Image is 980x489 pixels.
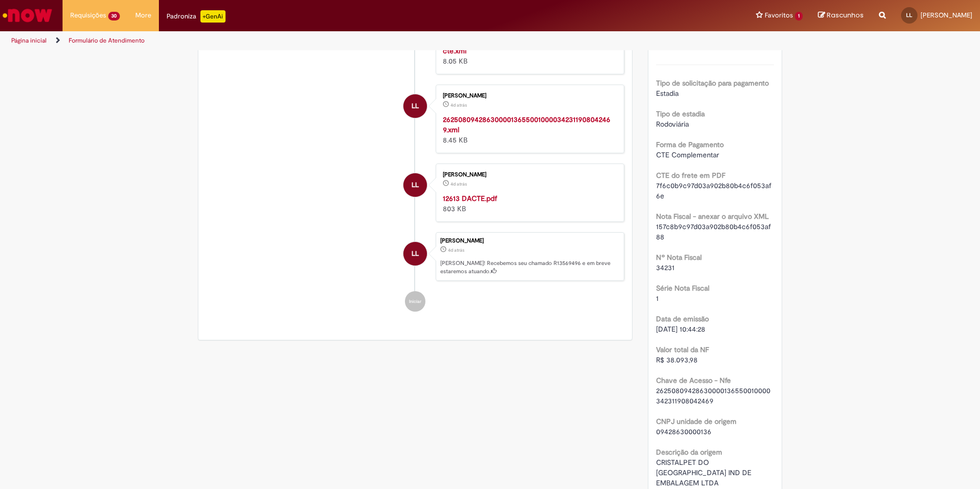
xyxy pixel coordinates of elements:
b: Tipo de solicitação para pagamento [656,78,769,88]
span: 1 [795,12,803,21]
a: Formulário de Atendimento [69,36,145,45]
span: 4d atrás [448,247,464,253]
span: LL [906,12,912,18]
time: 26/09/2025 09:49:43 [448,247,464,253]
span: 7f6c0b9c97d03a902b80b4c6f053af6e [656,181,771,200]
a: Rascunhos [818,11,864,21]
span: LL [412,241,419,266]
b: Chave de Acesso - Nfe [656,376,731,385]
span: Estadia [656,89,679,98]
p: [PERSON_NAME]! Recebemos seu chamado R13569496 e em breve estaremos atuando. [440,259,619,275]
span: 1 [656,294,659,303]
b: Data de emissão [656,314,709,323]
b: CNPJ unidade de origem [656,417,737,426]
span: 30 [108,12,120,21]
div: LAURA LIBERA [403,94,427,118]
div: [PERSON_NAME] [443,172,614,178]
span: 4d atrás [451,102,467,108]
span: 34231 [656,263,675,272]
p: +GenAi [200,10,226,23]
span: Rodoviária [656,119,689,129]
span: LL [412,173,419,197]
time: 26/09/2025 09:48:36 [451,102,467,108]
span: Rascunhos [827,10,864,20]
span: 4d atrás [451,181,467,187]
span: 09428630000136 [656,427,711,436]
span: CRISTALPET DO [GEOGRAPHIC_DATA] IND DE EMBALAGEM LTDA [656,458,753,487]
div: LAURA LIBERA [403,242,427,266]
div: 803 KB [443,193,614,214]
div: [PERSON_NAME] [443,93,614,99]
span: Favoritos [765,10,793,21]
b: CTE do frete em PDF [656,171,725,180]
b: Forma de Pagamento [656,140,724,149]
b: Tipo de estadia [656,109,705,118]
div: 8.05 KB [443,35,614,66]
li: LAURA LIBERA [206,232,624,281]
span: 26250809428630000136550010000342311908042469 [656,386,770,405]
a: 26250810378082000328570000000126131000741519-cte.xml [443,36,612,55]
a: 26250809428630000136550010000342311908042469.xml [443,115,610,134]
span: R$ 38.093,98 [656,355,698,364]
b: Descrição da origem [656,447,722,457]
span: [PERSON_NAME] [921,11,972,19]
span: 157c8b9c97d03a902b80b4c6f053af88 [656,222,771,241]
a: Página inicial [11,36,47,45]
b: Nota Fiscal - anexar o arquivo XML [656,212,769,221]
span: CTE Complementar [656,150,719,159]
span: More [135,10,151,21]
span: Requisições [70,10,106,21]
img: ServiceNow [1,5,54,26]
div: [PERSON_NAME] [440,238,619,244]
span: LL [412,94,419,118]
a: 12613 DACTE.pdf [443,194,497,203]
div: LAURA LIBERA [403,173,427,197]
span: [DATE] 10:44:28 [656,324,705,334]
div: Padroniza [167,10,226,23]
div: 8.45 KB [443,114,614,145]
ul: Trilhas de página [8,31,646,50]
b: Valor total da NF [656,345,709,354]
b: Nº Nota Fiscal [656,253,702,262]
b: Série Nota Fiscal [656,283,709,293]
